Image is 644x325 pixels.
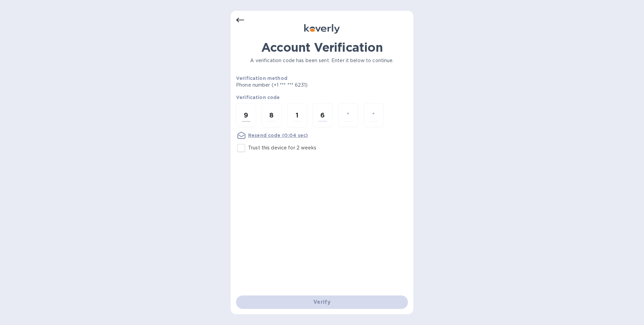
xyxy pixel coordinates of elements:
h1: Account Verification [236,40,408,54]
b: Verification method [236,76,287,81]
p: Phone number (+1 *** *** 6231) [236,82,359,89]
p: Trust this device for 2 weeks [248,144,316,151]
p: Verification code [236,94,408,101]
p: A verification code has been sent. Enter it below to continue. [236,57,408,64]
u: Resend code (0:04 sec) [248,133,308,138]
